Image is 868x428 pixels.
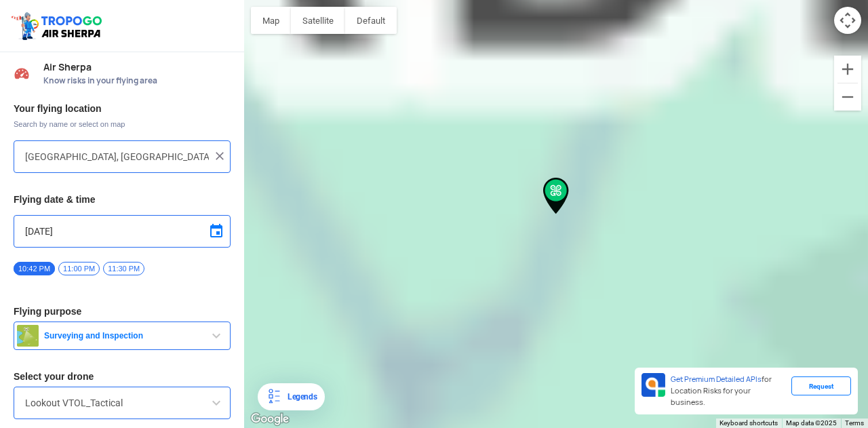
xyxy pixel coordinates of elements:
h3: Your flying location [14,104,231,113]
h3: Select your drone [14,372,231,381]
img: ic_tgdronemaps.svg [10,10,106,41]
img: ic_close.png [213,149,226,163]
div: Request [791,376,851,395]
input: Select Date [25,223,219,239]
span: Air Sherpa [43,62,231,73]
span: 11:00 PM [58,262,100,275]
img: survey.png [17,325,39,347]
button: Surveying and Inspection [14,322,231,350]
img: Premium APIs [642,373,665,397]
button: Zoom out [834,83,861,111]
input: Search your flying location [25,149,209,165]
img: Google [248,410,292,428]
img: Legends [266,389,282,405]
button: Show street map [251,7,291,34]
span: Get Premium Detailed APIs [671,374,762,384]
button: Show satellite imagery [291,7,345,34]
img: Risk Scores [14,65,30,81]
input: Search by name or Brand [25,395,219,411]
div: for Location Risks for your business. [665,373,791,409]
span: Know risks in your flying area [43,75,231,86]
h3: Flying purpose [14,307,231,316]
span: Map data ©2025 [786,419,837,427]
span: 11:30 PM [103,262,144,275]
span: Surveying and Inspection [39,330,208,341]
button: Map camera controls [834,7,861,34]
span: Search by name or select on map [14,119,231,130]
button: Zoom in [834,56,861,83]
a: Terms [845,419,864,427]
span: 10:42 PM [14,262,55,275]
div: Legends [282,389,317,405]
h3: Flying date & time [14,195,231,204]
a: Open this area in Google Maps (opens a new window) [248,410,292,428]
button: Keyboard shortcuts [719,419,778,428]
